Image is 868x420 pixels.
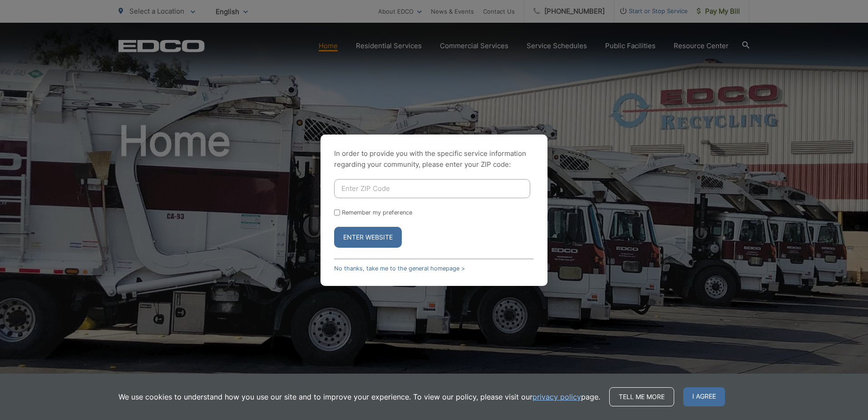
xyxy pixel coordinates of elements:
button: Enter Website [334,227,402,248]
a: privacy policy [533,391,581,402]
p: In order to provide you with the specific service information regarding your community, please en... [334,148,534,170]
span: I agree [683,387,725,406]
label: Remember my preference [342,209,412,216]
p: We use cookies to understand how you use our site and to improve your experience. To view our pol... [118,391,600,402]
input: Enter ZIP Code [334,179,530,198]
a: No thanks, take me to the general homepage > [334,265,465,272]
a: Tell me more [609,387,674,406]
